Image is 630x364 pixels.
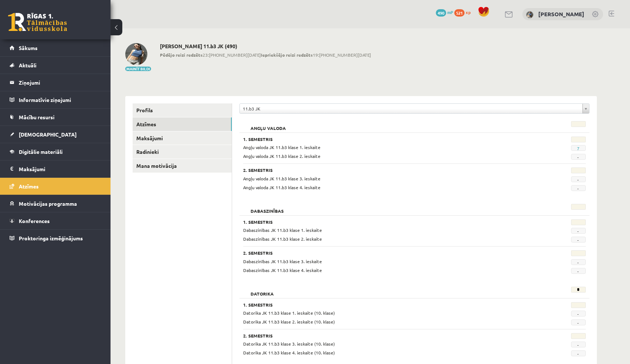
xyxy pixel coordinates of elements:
[243,121,293,128] h2: Angļu valoda
[243,236,322,242] span: Dabaszinības JK 11.b3 klase 2. ieskaite
[125,43,147,65] img: Elīza Zariņa
[243,287,281,294] h2: Datorika
[571,311,586,317] span: -
[571,237,586,243] span: -
[10,212,101,229] a: Konferences
[10,143,101,160] a: Digitālie materiāli
[19,45,38,51] span: Sākums
[19,148,63,155] span: Digitālie materiāli
[577,145,580,151] a: 7
[571,259,586,265] span: -
[571,268,586,274] span: -
[571,228,586,234] span: -
[261,52,313,58] b: Iepriekšējo reizi redzēts
[571,319,586,325] span: -
[160,52,371,58] span: 23:[PHONE_NUMBER][DATE] 19:[PHONE_NUMBER][DATE]
[243,258,322,264] span: Dabaszinības JK 11.b3 klase 3. ieskaite
[243,184,321,190] span: Angļu valoda JK 11.b3 klase 4. ieskaite
[19,131,77,138] span: [DEMOGRAPHIC_DATA]
[571,176,586,182] span: -
[436,9,446,17] span: 490
[133,159,232,173] a: Mana motivācija
[160,52,203,58] b: Pēdējo reizi redzēts
[133,103,232,117] a: Profils
[454,9,474,15] a: 521 xp
[19,183,39,190] span: Atzīmes
[19,74,101,91] legend: Ziņojumi
[243,167,527,173] h3: 2. Semestris
[466,9,470,15] span: xp
[10,195,101,212] a: Motivācijas programma
[243,144,321,150] span: Angļu valoda JK 11.b3 klase 1. ieskaite
[10,91,101,108] a: Informatīvie ziņojumi
[240,104,589,113] a: 11.b3 JK
[19,235,83,241] span: Proktoringa izmēģinājums
[10,178,101,195] a: Atzīmes
[19,160,101,177] legend: Maksājumi
[19,114,55,120] span: Mācību resursi
[243,267,322,273] span: Dabaszinības JK 11.b3 klase 4. ieskaite
[19,91,101,108] legend: Informatīvie ziņojumi
[243,250,527,255] h3: 2. Semestris
[243,319,335,325] span: Datorika JK 11.b3 klase 2. ieskaite (10. klase)
[243,176,321,181] span: Angļu valoda JK 11.b3 klase 3. ieskaite
[243,341,335,347] span: Datorika JK 11.b3 klase 3. ieskaite (10. klase)
[243,137,527,142] h3: 1. Semestris
[447,9,453,15] span: mP
[243,227,322,233] span: Dabaszinības JK 11.b3 klase 1. ieskaite
[19,200,77,207] span: Motivācijas programma
[243,153,321,159] span: Angļu valoda JK 11.b3 klase 2. ieskaite
[526,11,533,18] img: Elīza Zariņa
[19,218,50,224] span: Konferences
[571,342,586,347] span: -
[243,204,291,211] h2: Dabaszinības
[454,9,465,17] span: 521
[133,131,232,145] a: Maksājumi
[133,145,232,159] a: Radinieki
[571,185,586,191] span: -
[10,126,101,143] a: [DEMOGRAPHIC_DATA]
[10,57,101,74] a: Aktuāli
[243,219,527,225] h3: 1. Semestris
[571,154,586,160] span: -
[125,67,151,71] button: Mainīt bildi
[436,9,453,15] a: 490 mP
[19,62,36,68] span: Aktuāli
[571,350,586,356] span: -
[243,350,335,356] span: Datorika JK 11.b3 klase 4. ieskaite (10. klase)
[10,74,101,91] a: Ziņojumi
[538,10,584,18] a: [PERSON_NAME]
[133,117,232,131] a: Atzīmes
[10,39,101,56] a: Sākums
[243,302,527,307] h3: 1. Semestris
[160,43,371,49] h2: [PERSON_NAME] 11.b3 JK (490)
[10,230,101,247] a: Proktoringa izmēģinājums
[8,13,67,31] a: Rīgas 1. Tālmācības vidusskola
[10,160,101,177] a: Maksājumi
[10,109,101,126] a: Mācību resursi
[243,310,335,316] span: Datorika JK 11.b3 klase 1. ieskaite (10. klase)
[243,333,527,338] h3: 2. Semestris
[243,104,580,113] span: 11.b3 JK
